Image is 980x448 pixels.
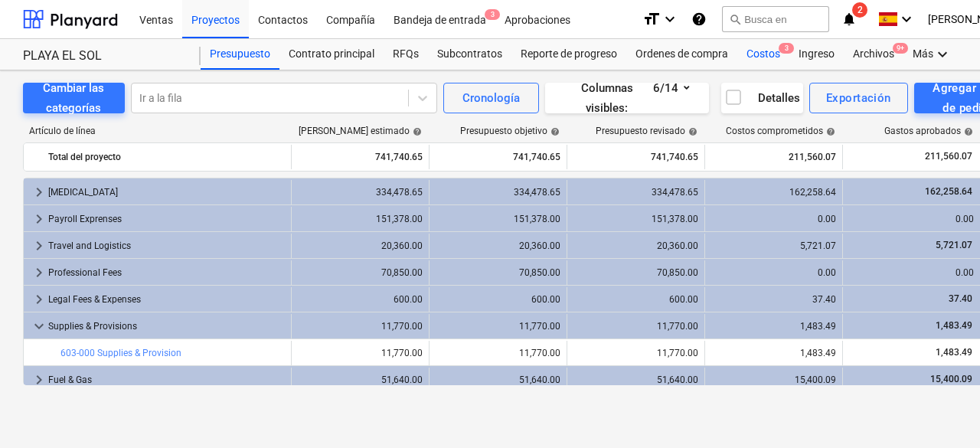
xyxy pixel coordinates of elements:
div: 1,483.49 [711,321,836,332]
div: Payroll Exprenses [48,207,285,231]
span: help [410,127,422,136]
div: 70,850.00 [298,267,423,278]
span: 162,258.64 [923,186,974,197]
div: Detalles [724,88,800,108]
span: 3 [779,43,794,54]
a: Ordenes de compra [626,39,737,70]
div: 600.00 [436,294,560,305]
span: keyboard_arrow_right [30,210,48,228]
div: 600.00 [298,294,423,305]
div: 11,770.00 [298,348,423,358]
div: Columnas visibles : 6/14 [563,78,691,119]
span: help [961,127,973,136]
span: help [685,127,697,136]
div: Presupuesto revisado [596,126,697,136]
div: Total del proyecto [48,145,285,169]
div: Fuel & Gas [48,368,285,392]
div: 15,400.09 [711,374,836,385]
div: 151,378.00 [573,214,698,224]
div: 70,850.00 [573,267,698,278]
div: 741,740.65 [436,145,560,169]
div: 741,740.65 [298,145,423,169]
a: Costos3 [737,39,789,70]
div: PLAYA EL SOL [23,48,182,64]
span: keyboard_arrow_right [30,183,48,201]
div: 741,740.65 [573,145,698,169]
div: 20,360.00 [298,240,423,251]
div: 151,378.00 [436,214,560,224]
div: Artículo de línea [23,126,291,136]
span: search [729,13,741,25]
div: 20,360.00 [573,240,698,251]
span: keyboard_arrow_right [30,371,48,389]
a: 603-000 Supplies & Provision [60,348,181,358]
span: 1,483.49 [934,347,974,358]
div: 11,770.00 [298,321,423,332]
div: Supplies & Provisions [48,314,285,338]
i: format_size [642,10,661,28]
div: Cambiar las categorías [41,78,106,119]
span: 37.40 [947,293,974,304]
div: Archivos [844,39,903,70]
span: 9+ [893,43,908,54]
div: 20,360.00 [436,240,560,251]
div: 11,770.00 [436,321,560,332]
i: notifications [841,10,857,28]
div: [MEDICAL_DATA] [48,180,285,204]
div: 1,483.49 [711,348,836,358]
div: 51,640.00 [573,374,698,385]
button: Exportación [809,83,908,113]
div: 37.40 [711,294,836,305]
div: 11,770.00 [573,348,698,358]
div: 334,478.65 [436,187,560,198]
i: keyboard_arrow_down [661,10,679,28]
button: Detalles [721,83,803,113]
span: 211,560.07 [923,150,974,163]
div: 5,721.07 [711,240,836,251]
div: 11,770.00 [436,348,560,358]
div: [PERSON_NAME] estimado [299,126,422,136]
div: 211,560.07 [711,145,836,169]
a: Ingreso [789,39,844,70]
a: Reporte de progreso [511,39,626,70]
div: 162,258.64 [711,187,836,198]
div: 51,640.00 [436,374,560,385]
span: keyboard_arrow_right [30,290,48,309]
div: 0.00 [711,214,836,224]
i: Base de conocimientos [691,10,707,28]
div: 70,850.00 [436,267,560,278]
a: Subcontratos [428,39,511,70]
button: Cambiar las categorías [23,83,125,113]
span: keyboard_arrow_down [30,317,48,335]
div: Cronología [462,88,520,108]
button: Columnas visibles:6/14 [545,83,709,113]
div: Presupuesto objetivo [460,126,560,136]
div: Costos [737,39,789,70]
div: Gastos aprobados [884,126,973,136]
span: keyboard_arrow_right [30,237,48,255]
a: Contrato principal [279,39,384,70]
div: Legal Fees & Expenses [48,287,285,312]
i: keyboard_arrow_down [933,45,952,64]
button: Busca en [722,6,829,32]
div: Travel and Logistics [48,234,285,258]
div: 0.00 [849,214,974,224]
a: RFQs [384,39,428,70]
div: 0.00 [711,267,836,278]
span: 1,483.49 [934,320,974,331]
div: 334,478.65 [573,187,698,198]
div: 0.00 [849,267,974,278]
div: Exportación [826,88,891,108]
div: 51,640.00 [298,374,423,385]
div: 600.00 [573,294,698,305]
span: 3 [485,9,500,20]
div: 334,478.65 [298,187,423,198]
button: Cronología [443,83,539,113]
span: help [547,127,560,136]
span: 15,400.09 [929,374,974,384]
